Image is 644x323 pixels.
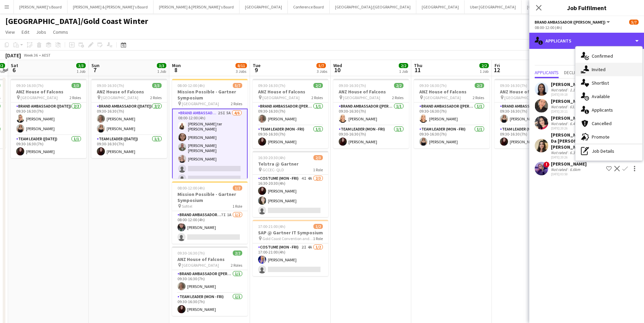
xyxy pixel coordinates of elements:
[576,63,642,76] div: Invited
[576,130,642,144] div: Promote
[172,79,248,179] app-job-card: 08:00-12:00 (4h)5/7Mission Possible - Gartner Symposium [GEOGRAPHIC_DATA]2 RolesBrand Ambassador ...
[551,161,587,167] div: [PERSON_NAME]
[14,0,67,13] button: [PERSON_NAME]'s Board
[232,204,242,209] span: 1 Role
[253,62,260,68] span: Tue
[97,83,124,88] span: 09:30-16:30 (7h)
[313,224,323,229] span: 1/2
[551,172,587,176] div: [DATE] 03:50
[529,3,644,12] h3: Job Fulfilment
[576,90,642,103] div: Available
[551,98,587,104] div: [PERSON_NAME]
[258,83,285,88] span: 09:30-16:30 (7h)
[233,251,242,256] span: 2/2
[76,63,86,68] span: 3/3
[535,70,559,75] span: Applicants
[157,63,166,68] span: 3/3
[392,95,403,100] span: 2 Roles
[333,102,409,125] app-card-role: Brand Ambassador ([PERSON_NAME])1/109:30-16:30 (7h)[PERSON_NAME]
[576,117,642,130] div: Cancelled
[465,0,522,13] button: Uber [GEOGRAPHIC_DATA]
[235,63,247,68] span: 8/11
[172,89,248,101] h3: Mission Possible - Gartner Symposium
[551,109,587,114] div: [DATE] 20:11
[343,95,380,100] span: [GEOGRAPHIC_DATA]
[11,89,86,95] h3: ANZ House of Falcons
[568,104,584,109] div: 63.9km
[5,52,21,59] div: [DATE]
[253,151,328,217] app-job-card: 16:30-20:30 (4h)2/3Telstra @ Gartner GCCEC- QLD1 RoleCostume (Mon - Fri)4I4A2/316:30-20:30 (4h)[P...
[172,246,248,316] app-job-card: 09:30-16:30 (7h)2/2ANZ House of Falcons [GEOGRAPHIC_DATA]2 RolesBrand Ambassador ([PERSON_NAME])1...
[576,49,642,63] div: Confirmed
[69,95,81,100] span: 2 Roles
[551,87,568,92] div: Not rated
[479,63,489,68] span: 2/2
[311,95,323,100] span: 2 Roles
[419,83,447,88] span: 09:30-16:30 (7h)
[475,83,484,88] span: 2/2
[171,66,181,74] span: 8
[231,101,242,106] span: 2 Roles
[414,125,489,148] app-card-role: Team Leader (Mon - Fri)1/109:30-16:30 (7h)[PERSON_NAME]
[91,79,167,158] div: 09:30-16:30 (7h)3/3ANZ House of Falcons [GEOGRAPHIC_DATA]2 RolesBrand Ambassador ([DATE])2/209:30...
[101,95,138,100] span: [GEOGRAPHIC_DATA]
[253,102,328,125] app-card-role: Brand Ambassador ([PERSON_NAME])1/109:30-16:30 (7h)[PERSON_NAME]
[253,89,328,95] h3: ANZ House of Falcons
[495,79,570,148] app-job-card: 09:30-16:30 (7h)2/2ANZ House of Falcons [GEOGRAPHIC_DATA]2 RolesBrand Ambassador ([PERSON_NAME])1...
[333,125,409,148] app-card-role: Team Leader (Mon - Fri)1/109:30-16:30 (7h)[PERSON_NAME]
[473,95,484,100] span: 2 Roles
[424,95,461,100] span: [GEOGRAPHIC_DATA]
[236,69,247,74] div: 3 Jobs
[177,251,205,256] span: 09:30-16:30 (7h)
[568,87,582,92] div: 1.1km
[72,83,81,88] span: 3/3
[258,224,285,229] span: 17:00-21:00 (4h)
[11,79,86,158] app-job-card: 09:30-16:30 (7h)3/3ANZ House of Falcons [GEOGRAPHIC_DATA]2 RolesBrand Ambassador ([DATE])2/209:30...
[90,66,100,74] span: 7
[258,155,285,160] span: 16:30-20:30 (4h)
[543,161,550,168] span: !
[551,104,568,109] div: Not rated
[253,220,328,276] app-job-card: 17:00-21:00 (4h)1/2SAP @ Gartner IT Symposium Gold Coast Convention and Exhibition Centre1 RoleCo...
[568,121,582,126] div: 6.4km
[67,0,153,13] button: [PERSON_NAME] & [PERSON_NAME]'s Board
[91,102,167,135] app-card-role: Brand Ambassador ([DATE])2/209:30-16:30 (7h)[PERSON_NAME][PERSON_NAME]
[500,83,527,88] span: 09:30-16:30 (7h)
[568,150,582,155] div: 6.3km
[522,0,570,13] button: [GEOGRAPHIC_DATA]
[333,79,409,148] app-job-card: 09:30-16:30 (7h)2/2ANZ House of Falcons [GEOGRAPHIC_DATA]2 RolesBrand Ambassador ([PERSON_NAME])1...
[576,76,642,90] div: Shortlist
[10,66,18,74] span: 6
[495,62,500,68] span: Fri
[53,29,68,35] span: Comms
[399,69,408,74] div: 1 Job
[182,263,219,268] span: [GEOGRAPHIC_DATA]
[564,70,583,75] span: Declined
[494,66,500,74] span: 12
[172,109,248,186] app-card-role: Brand Ambassador ([PERSON_NAME])25I5A4/608:00-12:00 (4h)[PERSON_NAME] ter [PERSON_NAME][PERSON_NA...
[253,230,328,236] h3: SAP @ Gartner IT Symposium
[172,256,248,262] h3: ANZ House of Falcons
[313,236,323,241] span: 1 Role
[504,95,541,100] span: [GEOGRAPHIC_DATA]
[551,81,587,87] div: [PERSON_NAME]
[568,167,582,172] div: 6.6km
[11,135,86,158] app-card-role: Team Leader ([DATE])1/109:30-16:30 (7h)[PERSON_NAME]
[339,83,366,88] span: 09:30-16:30 (7h)
[77,69,85,74] div: 1 Job
[313,83,323,88] span: 2/2
[153,0,240,13] button: [PERSON_NAME] & [PERSON_NAME]'s Board
[172,270,248,293] app-card-role: Brand Ambassador ([PERSON_NAME])1/109:30-16:30 (7h)[PERSON_NAME]
[91,62,100,68] span: Sun
[629,20,639,25] span: 5/7
[177,185,205,190] span: 08:00-12:00 (4h)
[317,69,327,74] div: 3 Jobs
[576,103,642,117] div: Applicants
[316,63,326,68] span: 5/7
[576,144,642,158] div: Job Details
